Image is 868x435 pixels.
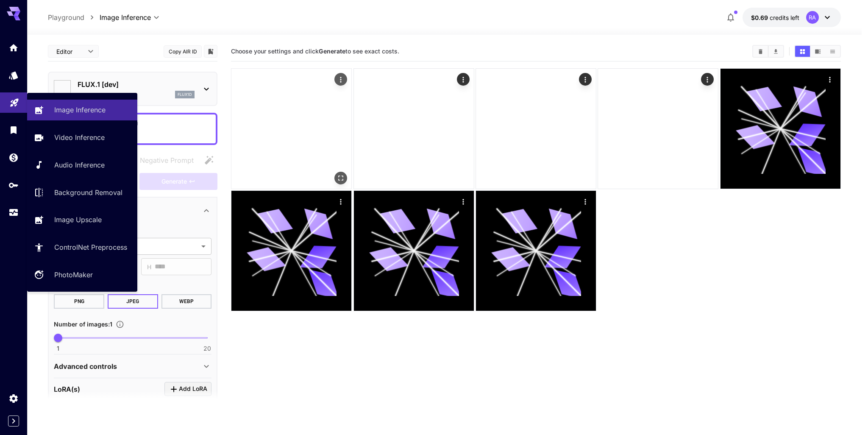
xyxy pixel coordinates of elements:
b: Generate [319,47,345,55]
p: PhotoMaker [54,270,93,280]
nav: breadcrumb [48,12,100,22]
div: Library [8,125,19,135]
button: Specify how many images to generate in a single request. Each image generation will be charged se... [112,320,128,329]
div: Playground [9,95,19,105]
button: JPEG [108,294,158,309]
p: FLUX.1 [dev] [78,79,195,89]
button: Expand sidebar [8,415,19,427]
div: Actions [579,73,592,86]
p: Image Inference [54,105,106,115]
button: Show media in grid view [795,46,810,57]
p: Audio Inference [54,160,105,170]
p: LoRA(s) [54,384,80,394]
div: RA [806,11,819,24]
span: Editor [56,47,83,56]
p: Image Upscale [54,215,102,225]
span: Negative prompts are not compatible with the selected model. [123,155,200,165]
span: 1 [57,344,59,353]
button: WEBP [161,294,212,309]
div: API Keys [8,180,19,190]
p: ControlNet Preprocess [54,242,127,252]
a: Background Removal [27,182,137,203]
div: Clear AllDownload All [752,45,784,58]
button: Show media in list view [825,46,840,57]
span: Negative Prompt [140,155,194,165]
a: Video Inference [27,127,137,148]
button: Add to library [207,46,214,56]
div: Actions [457,195,470,208]
a: Image Upscale [27,209,137,230]
span: H [147,262,151,272]
span: 20 [203,344,211,353]
div: Wallet [8,152,19,163]
div: Actions [823,73,836,86]
div: Actions [579,195,592,208]
button: PNG [54,294,104,309]
span: Image Inference [100,12,151,22]
p: Video Inference [54,132,105,142]
button: Show media in video view [810,46,825,57]
div: Models [8,70,19,81]
div: Home [8,42,19,53]
div: Actions [701,73,714,86]
p: Background Removal [54,187,122,198]
p: Advanced controls [54,361,117,371]
div: Show media in grid viewShow media in video viewShow media in list view [794,45,841,58]
p: Playground [48,12,84,22]
span: Choose your settings and click to see exact costs. [231,47,399,55]
span: credits left [770,14,799,21]
p: flux1d [178,92,192,98]
button: Click to add LoRA [164,382,211,396]
a: PhotoMaker [27,265,137,285]
div: Actions [334,73,347,86]
div: Settings [8,393,19,404]
button: $0.69192 [743,8,841,27]
div: Actions [334,195,347,208]
div: Usage [8,207,19,218]
div: Actions [457,73,470,86]
button: Download All [768,46,783,57]
span: Number of images : 1 [54,321,112,328]
a: ControlNet Preprocess [27,237,137,258]
a: Image Inference [27,100,137,120]
button: Copy AIR ID [164,45,202,58]
div: Open in fullscreen [334,172,347,184]
div: $0.69192 [751,13,799,22]
a: Audio Inference [27,155,137,176]
button: Clear All [753,46,768,57]
span: $0.69 [751,14,770,21]
span: Add LoRA [179,384,207,394]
